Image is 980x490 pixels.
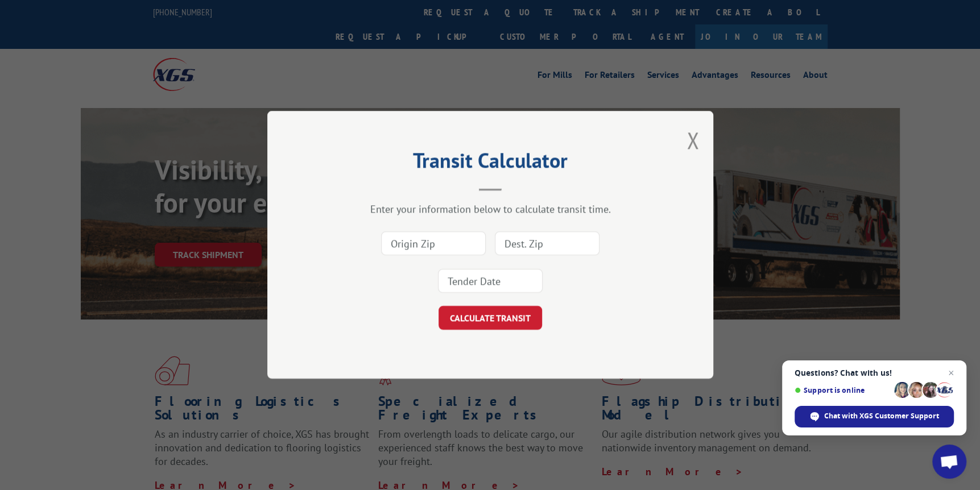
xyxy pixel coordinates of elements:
div: Enter your information below to calculate transit time. [324,203,656,216]
input: Tender Date [438,269,543,293]
div: Chat with XGS Customer Support [795,406,954,427]
button: CALCULATE TRANSIT [439,306,542,330]
button: Close modal [687,125,699,155]
span: Support is online [795,386,890,395]
h2: Transit Calculator [324,152,656,174]
div: Open chat [932,445,966,479]
input: Origin Zip [381,232,486,256]
span: Questions? Chat with us! [795,368,954,377]
span: Chat with XGS Customer Support [824,411,939,421]
span: Close chat [944,366,958,380]
input: Dest. Zip [495,232,599,256]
